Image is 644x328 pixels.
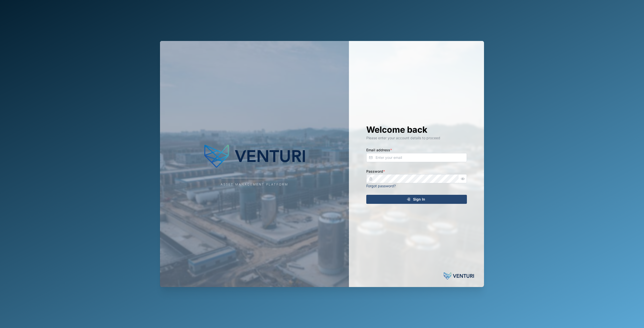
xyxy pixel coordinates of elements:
[366,124,467,135] h1: Welcome back
[366,184,396,188] a: Forgot password?
[366,153,467,162] input: Enter your email
[204,141,305,171] img: Company Logo
[366,195,467,204] button: Sign In
[444,271,474,281] img: Powered by: Venturi
[366,147,392,153] label: Email address
[221,182,288,187] div: Asset Management Platform
[413,195,425,204] span: Sign In
[366,135,467,141] div: Please enter your account details to proceed
[366,169,385,174] label: Password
